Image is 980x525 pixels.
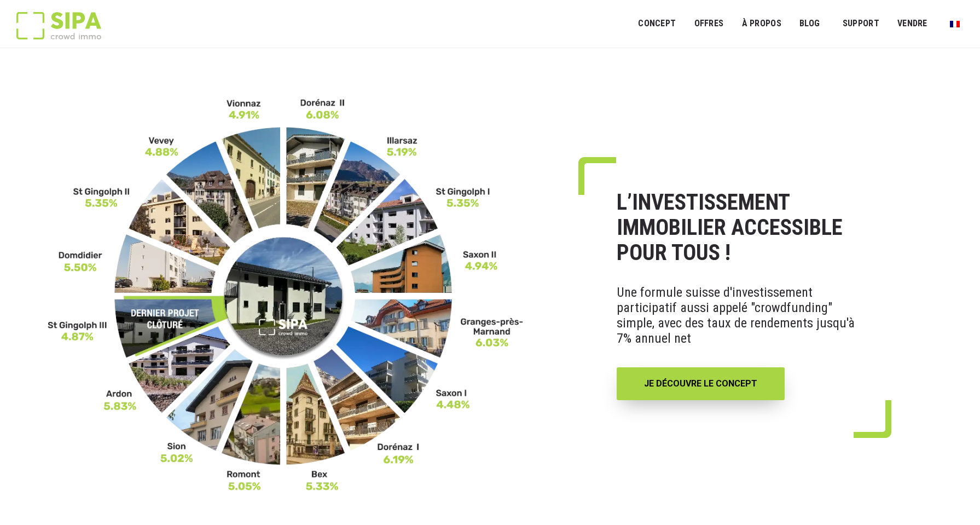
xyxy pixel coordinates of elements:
[950,21,960,27] img: Français
[734,11,788,36] a: À PROPOS
[836,11,886,36] a: SUPPORT
[890,11,935,36] a: VENDRE
[687,11,730,36] a: OFFRES
[617,190,867,266] h1: L’INVESTISSEMENT IMMOBILIER ACCESSIBLE POUR TOUS !
[48,97,524,492] img: FR-_3__11zon
[638,10,964,37] nav: Menu principal
[792,11,827,36] a: Blog
[617,276,867,354] p: Une formule suisse d'investissement participatif aussi appelé "crowdfunding" simple, avec des tau...
[617,367,785,400] a: JE DÉCOUVRE LE CONCEPT
[631,11,683,36] a: Concept
[943,13,967,34] a: Passer à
